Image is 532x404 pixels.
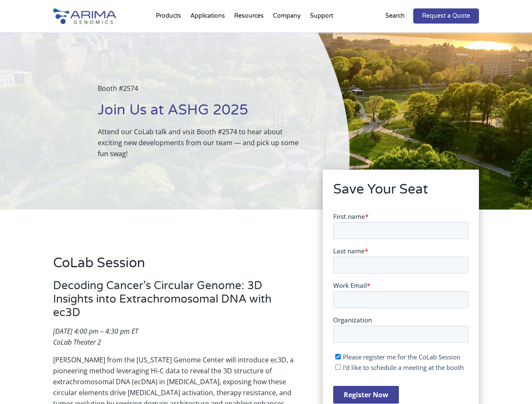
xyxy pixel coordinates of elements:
em: [DATE] 4:00 pm – 4:30 pm ET [53,327,138,336]
h2: CoLab Session [53,254,299,279]
img: Arima-Genomics-logo [53,8,116,24]
h3: Decoding Cancer’s Circular Genome: 3D Insights into Extrachromosomal DNA with ec3D [53,279,299,326]
h1: Join Us at ASHG 2025 [98,101,307,126]
p: Search [385,11,405,21]
h2: Save Your Seat [333,180,468,205]
em: CoLab Theater 2 [53,338,101,347]
a: Request a Quote [413,8,479,24]
p: Booth #2574 [98,83,307,101]
p: Attend our CoLab talk and visit Booth #2574 to hear about exciting new developments from our team... [98,126,307,159]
